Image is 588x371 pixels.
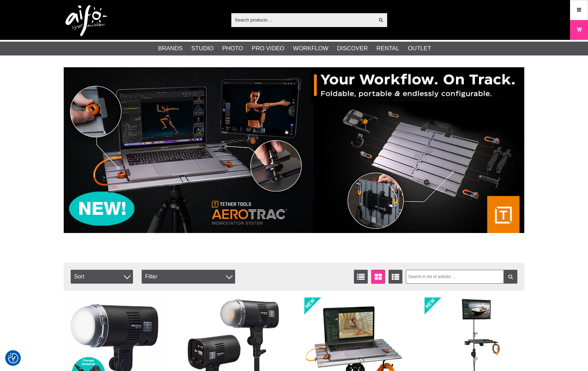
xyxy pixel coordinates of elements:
img: Revisit consent button [8,353,18,363]
a: List [354,270,368,284]
input: Search products ... [231,15,374,25]
a: Photo [222,44,243,53]
span: Sort [71,270,133,284]
img: logo.png [65,5,107,36]
a: Extended list [389,270,402,284]
a: Studio [191,44,213,53]
button: Consent Preferences [8,352,18,364]
a: Outlet [408,44,431,53]
a: Discover [337,44,368,53]
img: Ad:007 banner-header-aerotrac-1390x500.jpg [64,67,524,233]
input: Search in list of articles ... [406,270,518,284]
a: Window [371,270,385,284]
a: Workflow [293,44,328,53]
a: Rental [376,44,399,53]
a: Brands [158,44,183,53]
a: Filter [504,270,517,284]
a: Pro Video [252,44,284,53]
div: Filter [142,270,235,284]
